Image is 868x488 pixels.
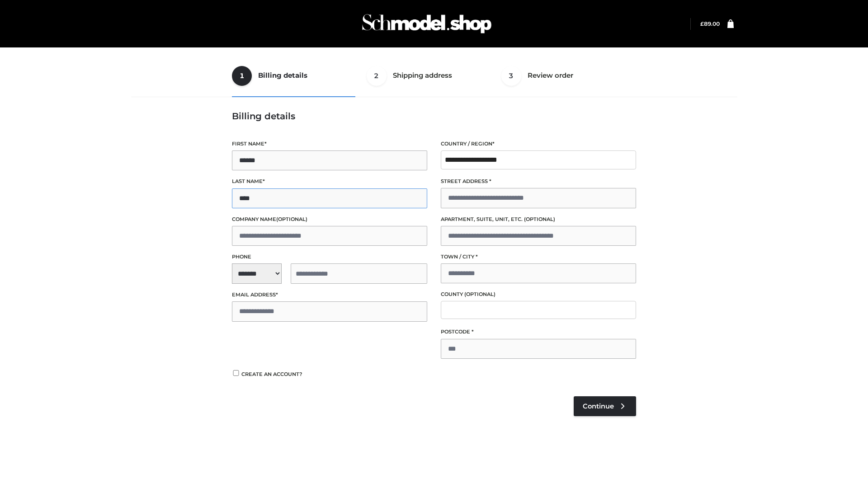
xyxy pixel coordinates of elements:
label: Town / City [441,253,636,261]
label: County [441,290,636,299]
input: Create an account? [232,370,240,376]
label: Street address [441,177,636,186]
bdi: 89.00 [700,20,720,27]
label: Postcode [441,328,636,336]
span: (optional) [276,216,307,222]
span: (optional) [464,291,495,297]
img: Schmodel Admin 964 [359,6,495,42]
h3: Billing details [232,111,636,122]
label: Company name [232,215,427,224]
span: £ [700,20,704,27]
label: Country / Region [441,140,636,148]
label: Email address [232,291,427,299]
span: (optional) [524,216,555,222]
label: Phone [232,253,427,261]
span: Create an account? [241,371,302,377]
label: Apartment, suite, unit, etc. [441,215,636,224]
a: £89.00 [700,20,720,27]
label: Last name [232,177,427,186]
label: First name [232,140,427,148]
span: Continue [583,402,614,410]
a: Continue [574,396,636,416]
